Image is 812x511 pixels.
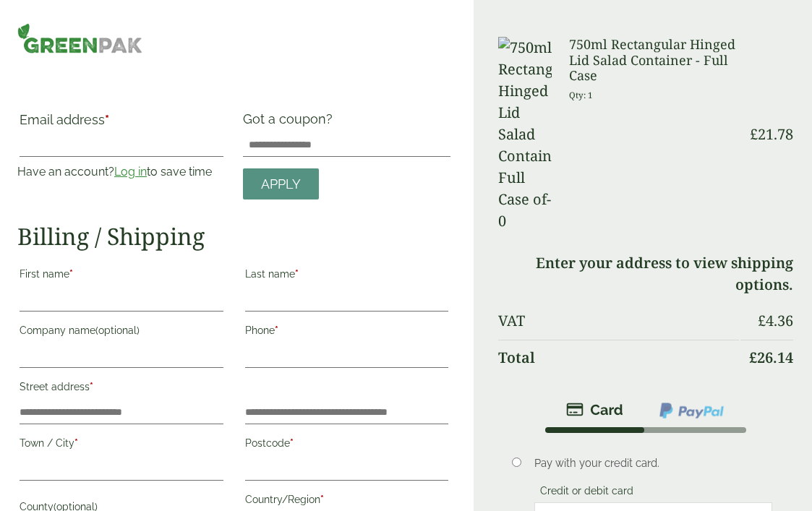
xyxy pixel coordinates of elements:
abbr: required [320,494,324,505]
img: ppcp-gateway.png [658,401,725,420]
img: 750ml Rectangular Hinged Lid Salad Container-Full Case of-0 [498,37,552,232]
abbr: required [290,437,294,449]
h3: 750ml Rectangular Hinged Lid Salad Container - Full Case [569,37,739,84]
label: Credit or debit card [534,485,639,501]
p: Have an account? to save time [17,163,226,181]
bdi: 4.36 [758,311,793,330]
span: (optional) [95,325,140,336]
abbr: required [105,112,109,127]
label: First name [20,264,223,288]
a: Apply [243,168,319,199]
label: Phone [245,320,449,345]
abbr: required [74,437,78,449]
img: GreenPak Supplies [17,23,142,53]
abbr: required [90,381,93,392]
a: Log in [114,165,147,179]
bdi: 26.14 [749,348,793,367]
bdi: 21.78 [750,124,793,144]
th: Total [498,340,739,375]
span: £ [750,124,758,144]
abbr: required [275,325,278,336]
small: Qty: 1 [569,90,593,100]
label: Company name [20,320,223,345]
label: Street address [20,377,223,401]
h2: Billing / Shipping [17,223,450,250]
span: £ [758,311,766,330]
label: Town / City [20,433,223,458]
label: Last name [245,264,449,288]
span: £ [749,348,757,367]
label: Got a coupon? [243,111,338,134]
span: Apply [261,176,301,192]
td: Enter your address to view shipping options. [498,246,793,302]
abbr: required [295,268,299,280]
label: Postcode [245,433,449,458]
img: stripe.png [566,401,623,418]
p: Pay with your credit card. [534,455,772,471]
abbr: required [69,268,73,280]
label: Email address [20,113,223,134]
th: VAT [498,304,739,338]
